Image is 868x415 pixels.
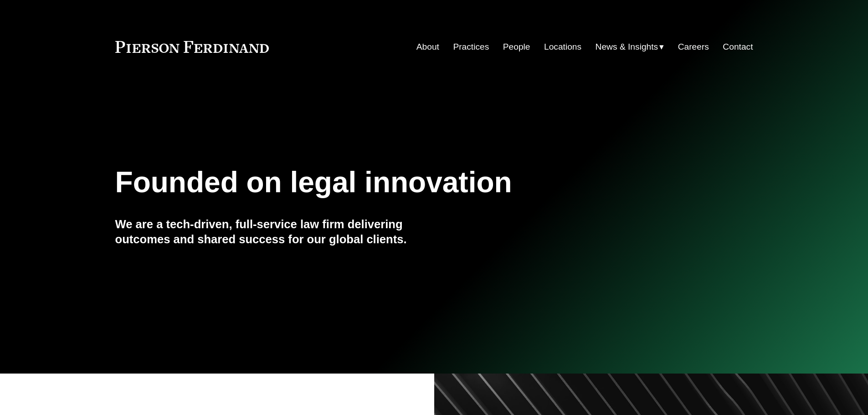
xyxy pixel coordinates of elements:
span: News & Insights [596,39,658,55]
a: Locations [544,38,581,56]
a: About [416,38,439,56]
a: Practices [453,38,489,56]
h1: Founded on legal innovation [115,166,647,199]
a: People [503,38,530,56]
a: folder dropdown [596,38,664,56]
a: Careers [678,38,709,56]
a: Contact [723,38,753,56]
h4: We are a tech-driven, full-service law firm delivering outcomes and shared success for our global... [115,217,434,246]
